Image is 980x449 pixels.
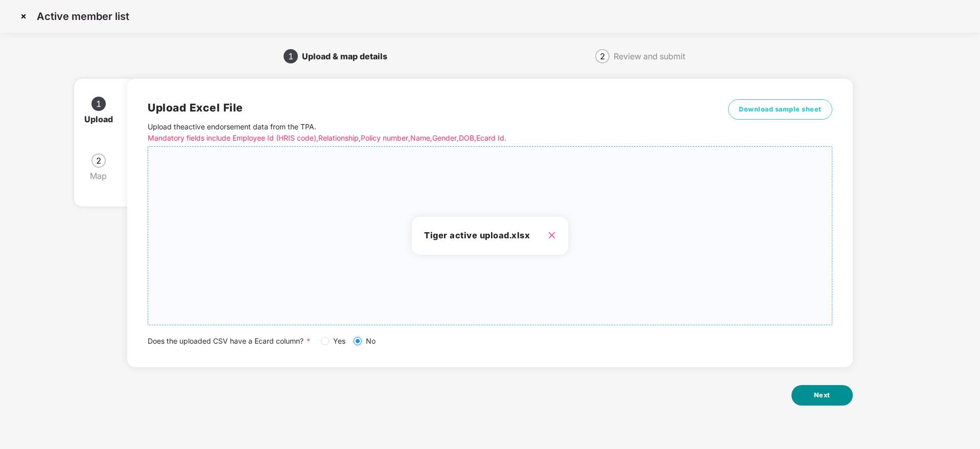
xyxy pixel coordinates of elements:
div: Review and submit [614,48,685,64]
button: Download sample sheet [728,99,832,120]
div: Upload [84,111,121,127]
span: 2 [600,52,605,60]
div: Map [90,168,115,184]
p: Mandatory fields include Employee Id (HRIS code), Relationship, Policy number, Name, Gender, DOB,... [148,132,689,144]
span: Yes [329,335,349,347]
span: 2 [96,156,101,165]
p: Active member list [37,10,129,23]
span: Tiger active upload.xlsx close [148,147,831,325]
span: close [548,231,556,239]
span: Next [814,390,830,400]
span: 1 [96,100,101,108]
img: svg+xml;base64,PHN2ZyBpZD0iQ3Jvc3MtMzJ4MzIiIHhtbG5zPSJodHRwOi8vd3d3LnczLm9yZy8yMDAwL3N2ZyIgd2lkdG... [15,8,32,25]
div: Upload & map details [302,48,395,64]
span: Download sample sheet [739,104,822,115]
h3: Tiger active upload.xlsx [424,229,556,242]
h2: Upload Excel File [148,99,689,116]
button: Next [791,385,853,406]
div: Does the uploaded CSV have a Ecard column? [148,335,832,347]
span: 1 [288,52,293,60]
p: Upload the active endorsement data from the TPA . [148,121,689,144]
span: No [362,335,380,347]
